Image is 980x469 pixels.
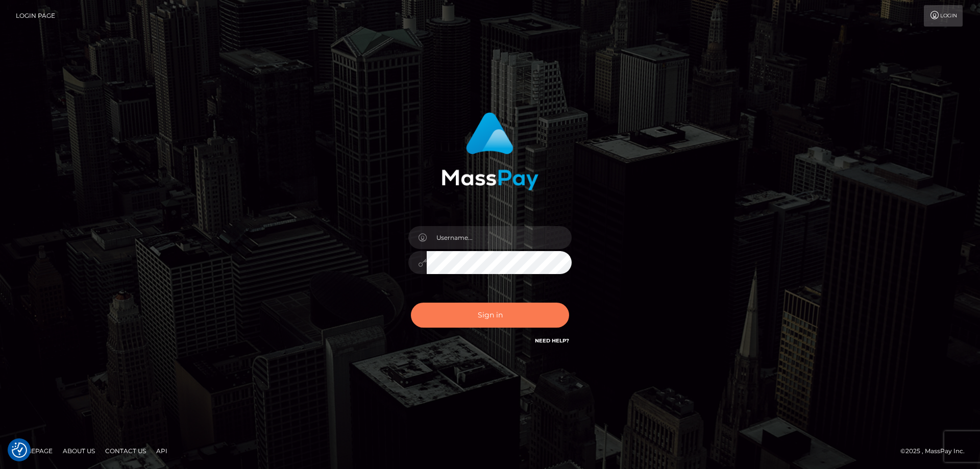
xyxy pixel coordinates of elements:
a: About Us [59,443,99,459]
button: Sign in [411,303,569,328]
a: Login [924,5,963,27]
a: Need Help? [535,337,569,344]
a: Login Page [16,5,55,27]
a: Homepage [11,443,57,459]
button: Consent Preferences [12,442,27,458]
img: MassPay Login [442,112,538,190]
a: Contact Us [101,443,150,459]
img: Revisit consent button [12,442,27,458]
div: © 2025 , MassPay Inc. [900,446,972,457]
a: API [152,443,171,459]
input: Username... [427,226,572,249]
